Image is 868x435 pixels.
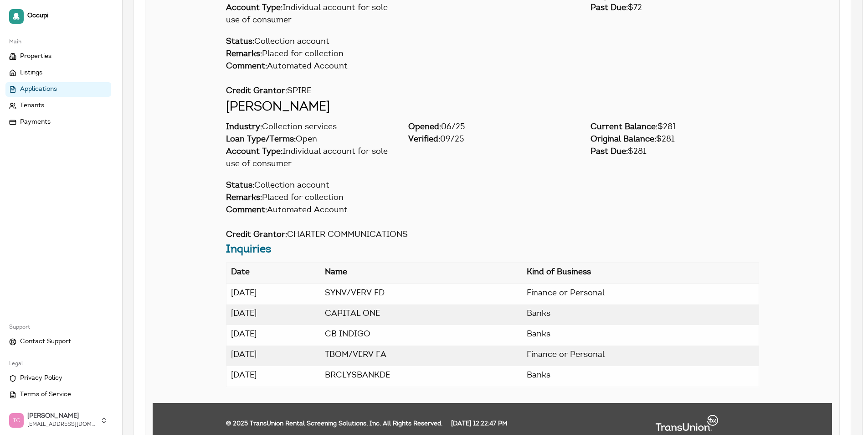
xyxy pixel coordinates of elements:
span: Contact Support [20,337,71,346]
a: Listings [5,66,111,80]
div: 09/25 [408,134,577,146]
div: Individual account for sole use of consumer [226,2,395,27]
span: Payments [20,118,51,127]
span: Occupi [27,12,108,21]
button: Trudy Childers[PERSON_NAME][EMAIL_ADDRESS][DOMAIN_NAME] [5,409,111,431]
span: Tenants [20,101,44,110]
h2: [PERSON_NAME] [226,98,759,117]
span: Remarks: [226,194,262,202]
span: Credit Grantor: [226,87,287,95]
span: Account Type: [226,148,282,156]
td: Kind of Business [522,284,759,305]
td: Kind of Business [522,366,759,387]
span: Listings [20,68,42,78]
img: Trudy Childers [9,413,24,428]
span: Credit Grantor: [226,231,287,239]
span: Verified: [408,136,440,144]
th: Kind of Business [522,263,759,284]
td: Date [226,346,320,366]
span: Past Due: [591,4,628,12]
span: Properties [20,52,51,61]
span: Status: [226,182,254,190]
div: Collection services [226,121,395,134]
span: Current Balance: [591,123,657,131]
td: Name [320,325,522,346]
a: Applications [5,82,111,97]
span: Applications [20,85,57,94]
td: Date [226,284,320,305]
a: Privacy Policy [5,371,111,386]
a: Terms of Service [5,388,111,402]
div: Support [5,320,111,335]
a: Payments [5,115,111,130]
div: Automated Account [226,61,759,85]
td: Date [226,304,320,325]
span: Opened: [408,123,441,131]
h3: Inquiries [226,241,759,258]
td: Date [226,366,320,387]
div: $281 [591,146,759,158]
td: Kind of Business [522,304,759,325]
td: Name [320,366,522,387]
span: Original Balance: [591,136,656,144]
span: [DATE] 12:22:47 PM [451,421,508,427]
a: Tenants [5,99,111,113]
span: Loan Type/Terms: [226,136,296,144]
div: $72 [591,2,759,15]
div: SPIRE [226,85,759,98]
span: Status: [226,38,254,46]
div: $281 [591,121,759,134]
div: Collection account [226,36,759,48]
span: Privacy Policy [20,374,62,383]
div: 06/25 [408,121,577,134]
a: Properties [5,49,111,64]
th: Name [320,263,522,284]
span: Comment: [226,206,267,215]
span: [PERSON_NAME] [27,413,97,421]
span: Industry: [226,123,262,131]
span: © 2025 TransUnion Rental Screening Solutions, Inc. All Rights Reserved. [226,419,442,429]
td: Date [226,325,320,346]
td: Kind of Business [522,325,759,346]
th: Date [226,263,320,284]
td: Name [320,346,522,366]
div: Individual account for sole use of consumer [226,146,395,171]
a: Contact Support [5,335,111,349]
div: Open [226,134,395,146]
div: $281 [591,134,759,146]
div: Main [5,35,111,49]
a: Occupi [5,5,111,27]
td: Name [320,284,522,305]
div: CHARTER COMMUNICATIONS [226,229,759,241]
div: Automated Account [226,204,759,229]
div: Collection account [226,180,759,192]
div: Legal [5,356,111,371]
td: Kind of Business [522,346,759,366]
span: Account Type: [226,4,282,12]
span: Comment: [226,63,267,71]
td: Name [320,304,522,325]
div: Placed for collection [226,192,759,204]
span: [EMAIL_ADDRESS][DOMAIN_NAME] [27,421,97,428]
span: Remarks: [226,50,262,58]
div: Placed for collection [226,48,759,61]
span: Terms of Service [20,390,71,399]
span: Past Due: [591,148,628,156]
